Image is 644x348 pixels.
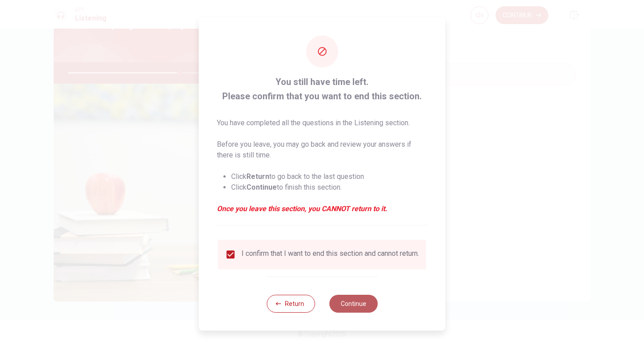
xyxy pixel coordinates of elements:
strong: Continue [246,183,277,191]
div: I confirm that I want to end this section and cannot return. [241,249,419,260]
p: Before you leave, you may go back and review your answers if there is still time. [217,139,428,161]
li: Click to go back to the last question [231,171,428,182]
p: You have completed all the questions in the Listening section. [217,118,428,128]
li: Click to finish this section. [231,182,428,193]
button: Return [267,295,315,313]
span: You still have time left. Please confirm that you want to end this section. [217,75,428,103]
em: Once you leave this section, you CANNOT return to it. [217,204,428,214]
strong: Return [246,172,269,181]
button: Continue [329,295,377,313]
